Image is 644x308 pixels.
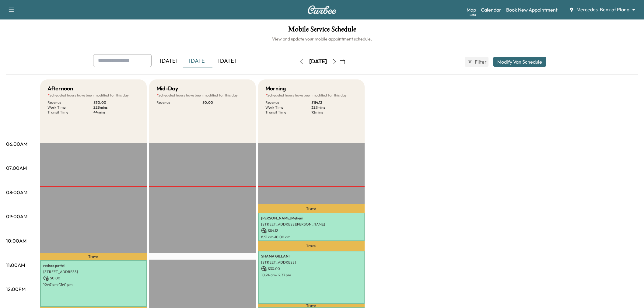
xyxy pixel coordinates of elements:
[43,282,144,287] p: 10:47 am - 12:41 pm
[47,105,93,110] p: Work Time
[261,235,362,240] p: 8:51 am - 10:00 am
[40,253,147,260] p: Travel
[265,110,311,115] p: Transit Time
[202,100,248,105] p: $ 0.00
[470,12,476,17] div: Beta
[43,263,144,268] p: reshoo pattel
[258,241,365,251] p: Travel
[261,260,362,265] p: [STREET_ADDRESS]
[6,164,27,172] p: 07:00AM
[93,100,139,105] p: $ 30.00
[47,100,93,105] p: Revenue
[47,93,139,98] p: Scheduled hours have been modified for this day
[6,189,27,196] p: 08:00AM
[465,57,488,67] button: Filter
[6,261,25,269] p: 11:00AM
[6,237,26,244] p: 10:00AM
[93,110,139,115] p: 44 mins
[47,110,93,115] p: Transit Time
[6,36,638,42] h6: View and update your mobile appointment schedule.
[6,285,26,293] p: 12:00PM
[481,6,501,13] a: Calendar
[311,110,357,115] p: 72 mins
[93,105,139,110] p: 228 mins
[265,84,286,93] h5: Morning
[258,304,365,307] p: Travel
[156,93,248,98] p: Scheduled hours have been modified for this day
[493,57,546,67] button: Modify Van Schedule
[265,93,357,98] p: Scheduled hours have been modified for this day
[47,84,73,93] h5: Afternoon
[475,58,486,65] span: Filter
[265,105,311,110] p: Work Time
[506,6,558,13] a: Book New Appointment
[43,275,144,281] p: $ 0.00
[261,228,362,233] p: $ 84.12
[183,54,212,68] div: [DATE]
[156,84,178,93] h5: Mid-Day
[261,266,362,271] p: $ 30.00
[6,26,638,36] h1: Mobile Service Schedule
[261,254,362,259] p: SHAMA GILLANI
[261,273,362,278] p: 10:24 am - 12:33 pm
[311,105,357,110] p: 327 mins
[261,222,362,227] p: [STREET_ADDRESS][PERSON_NAME]
[309,58,327,65] div: [DATE]
[576,6,629,13] span: Mercedes-Benz of Plano
[212,54,242,68] div: [DATE]
[6,140,27,148] p: 06:00AM
[154,54,183,68] div: [DATE]
[261,216,362,221] p: [PERSON_NAME] Mehem
[311,100,357,105] p: $ 114.12
[43,269,144,274] p: [STREET_ADDRESS]
[265,100,311,105] p: Revenue
[6,213,27,220] p: 09:00AM
[307,5,337,14] img: Curbee Logo
[258,204,365,212] p: Travel
[156,100,202,105] p: Revenue
[467,6,476,13] a: MapBeta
